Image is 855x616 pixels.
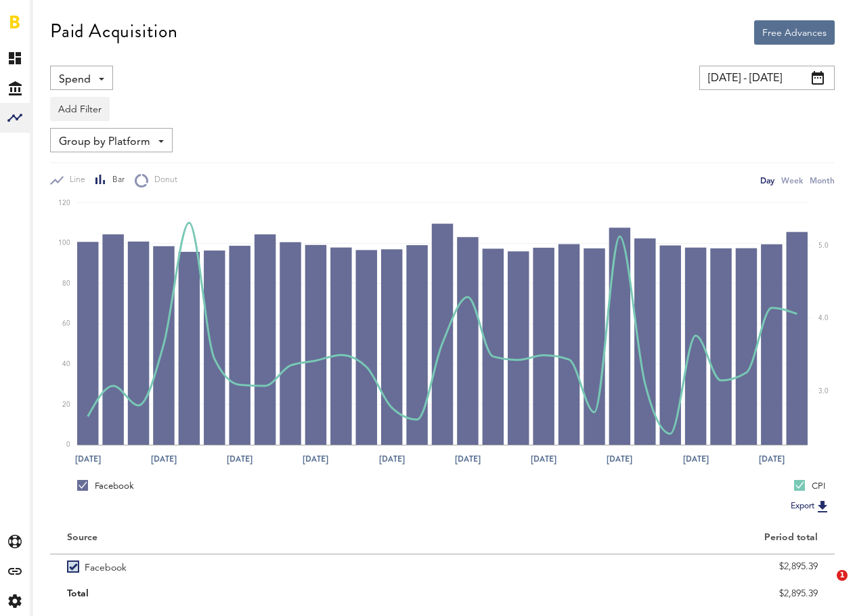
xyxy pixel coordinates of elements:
text: 60 [62,321,70,328]
text: [DATE] [227,453,253,465]
span: Donut [148,175,177,186]
div: Period total [460,532,818,544]
text: 20 [62,401,70,408]
a: Monetization [33,43,47,73]
text: [DATE] [759,453,785,465]
div: Day [760,173,774,188]
iframe: Intercom live chat [809,570,841,602]
div: Facebook [77,480,134,492]
div: $2,895.39 [460,584,818,604]
text: 0 [66,441,70,448]
button: Add Filter [50,97,110,121]
text: 80 [62,280,70,287]
text: [DATE] [607,453,632,465]
text: [DATE] [683,453,709,465]
text: 40 [62,361,70,368]
span: Bar [106,175,125,186]
text: [DATE] [455,453,481,465]
text: [DATE] [75,453,101,465]
div: Month [810,173,835,188]
img: Export [814,498,831,514]
text: [DATE] [531,453,556,465]
div: $2,895.39 [460,556,818,577]
a: Cohorts [33,133,47,162]
text: 100 [58,240,70,246]
text: 120 [58,200,70,206]
div: Paid Acquisition [50,20,178,42]
span: Spend [59,68,91,91]
text: [DATE] [303,453,328,465]
div: CPI [794,480,825,492]
text: [DATE] [379,453,405,465]
text: [DATE] [151,453,177,465]
div: Total [67,584,426,604]
button: Export [787,498,835,515]
span: Group by Platform [59,131,150,154]
text: 3.0 [818,388,829,395]
span: 1 [837,570,848,581]
span: Line [64,175,85,186]
a: Acquisition [33,103,47,133]
text: 4.0 [818,315,829,322]
span: Facebook [85,554,127,578]
div: Source [67,532,97,544]
a: Subscriptions [33,73,47,103]
span: Analytics [40,15,52,43]
div: Week [781,173,803,188]
button: Free Advances [754,20,835,45]
text: 5.0 [818,242,829,249]
a: Custom Reports [33,162,47,192]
